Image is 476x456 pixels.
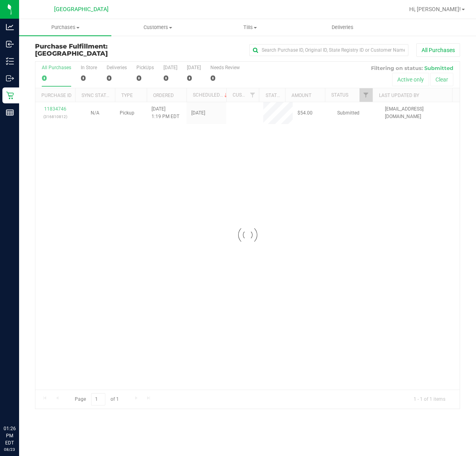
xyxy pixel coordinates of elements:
span: Hi, [PERSON_NAME]! [409,6,461,12]
inline-svg: Inventory [6,57,14,65]
a: Purchases [19,19,111,36]
a: Tills [204,19,296,36]
h3: Purchase Fulfillment: [35,43,177,57]
iframe: Resource center [8,392,32,416]
span: [GEOGRAPHIC_DATA] [54,6,109,13]
inline-svg: Retail [6,91,14,99]
a: Deliveries [296,19,389,36]
button: All Purchases [416,43,460,57]
span: Purchases [19,24,111,31]
inline-svg: Inbound [6,40,14,48]
inline-svg: Analytics [6,23,14,31]
a: Customers [111,19,204,36]
span: Tills [204,24,296,31]
span: Deliveries [321,24,364,31]
span: Customers [112,24,203,31]
p: 08/23 [4,446,16,452]
inline-svg: Outbound [6,74,14,82]
inline-svg: Reports [6,109,14,116]
span: [GEOGRAPHIC_DATA] [35,50,108,57]
p: 01:26 PM EDT [4,425,16,446]
input: Search Purchase ID, Original ID, State Registry ID or Customer Name... [249,44,408,56]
